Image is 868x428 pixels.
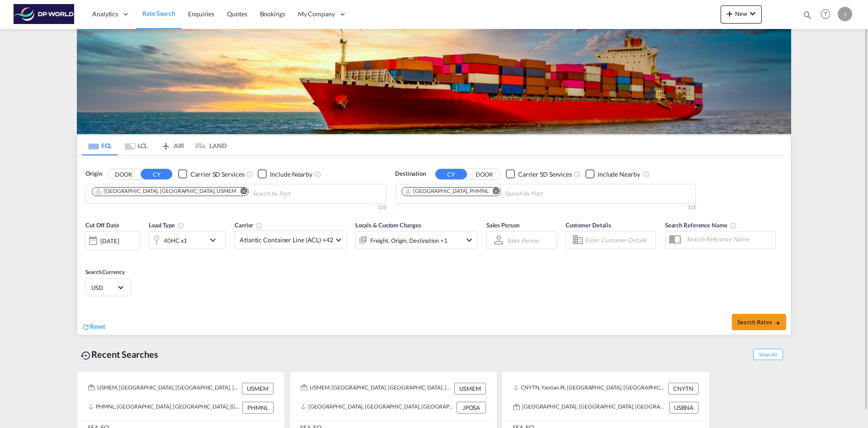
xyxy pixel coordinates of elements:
div: Carrier SD Services [190,170,244,179]
div: 40HC x1icon-chevron-down [149,231,226,249]
md-chips-wrap: Chips container. Use arrow keys to select chips. [90,184,342,201]
md-checkbox: Checkbox No Ink [585,169,640,179]
md-tab-item: AIR [154,135,190,155]
span: Locals & Custom Charges [355,221,421,229]
span: Load Type [149,221,184,229]
md-tab-item: FCL [82,135,118,155]
div: PHMNL [242,402,274,414]
md-icon: icon-magnify [802,10,812,20]
div: J [838,7,852,21]
md-checkbox: Checkbox No Ink [258,169,312,179]
div: USMEM [454,383,486,394]
button: Remove [235,188,248,197]
md-icon: Unchecked: Search for CY (Container Yard) services for all selected carriers.Checked : Search for... [246,171,253,178]
md-icon: icon-airplane [160,140,171,147]
div: Press delete to remove this chip. [95,188,238,195]
span: Customer Details [566,221,611,229]
div: 1/3 [395,204,696,212]
img: c08ca190194411f088ed0f3ba295208c.png [14,4,75,24]
span: Rate Search [142,10,175,17]
button: DOOR [108,169,139,179]
div: Freight Origin Destination Factory Stuffing [370,234,448,247]
div: Press delete to remove this chip. [405,188,491,195]
md-icon: Unchecked: Ignores neighbouring ports when fetching rates.Checked : Includes neighbouring ports w... [643,171,650,178]
md-icon: icon-chevron-down [208,235,223,245]
input: Search Reference Name [682,232,775,246]
md-icon: icon-information-outline [177,222,184,229]
span: Destination [395,169,426,178]
div: Recent Searches [77,344,162,365]
md-tab-item: LCL [118,135,154,155]
md-select: Select Currency: $ USDUnited States Dollar [90,281,126,294]
md-icon: icon-chevron-down [747,8,758,19]
div: icon-magnify [802,10,812,24]
span: Cut Off Date [85,221,119,229]
div: USMEM [242,383,274,394]
span: Show All [753,349,783,360]
md-icon: icon-arrow-right [774,320,781,326]
md-pagination-wrapper: Use the left and right arrow keys to navigate between tabs [82,135,226,155]
div: [DATE] [85,231,140,250]
img: LCL+%26+FCL+BACKGROUND.png [77,29,791,134]
div: Freight Origin Destination Factory Stuffingicon-chevron-down [355,231,477,249]
span: Reset [90,322,105,330]
button: DOOR [468,169,500,179]
button: Search Ratesicon-arrow-right [732,314,786,330]
div: USMEM, Memphis, TN, United States, North America, Americas [301,383,452,394]
span: Bookings [260,10,285,18]
div: Memphis, TN, USMEM [95,188,236,195]
div: Help [818,6,838,23]
span: Help [818,6,833,22]
span: My Company [298,10,335,19]
span: Origin [85,169,102,178]
md-icon: icon-chevron-down [464,235,475,245]
div: Include Nearby [598,170,640,179]
md-select: Sales Person [506,234,540,247]
md-checkbox: Checkbox No Ink [178,169,244,179]
md-icon: icon-backup-restore [80,350,91,361]
button: CY [141,169,172,179]
div: Include Nearby [270,170,312,179]
span: USD [91,284,117,292]
span: Analytics [92,10,118,19]
md-icon: icon-refresh [82,323,90,331]
div: 40HC x1 [164,234,187,247]
div: CNYTN [668,383,698,394]
span: Search Rates [737,318,781,326]
span: Carrier [235,221,263,229]
div: CNYTN, Yantian Pt, China, Greater China & Far East Asia, Asia Pacific [513,383,666,394]
button: Remove [487,188,500,197]
input: Enter Customer Details [585,233,653,247]
span: Sales Person [486,221,519,229]
div: JPOSA, Osaka, Japan, Greater China & Far East Asia, Asia Pacific [301,402,454,414]
md-datepicker: Select [85,249,92,261]
div: OriginDOOR CY Checkbox No InkUnchecked: Search for CY (Container Yard) services for all selected ... [77,156,791,335]
span: Atlantic Container Line (ACL) +42 [240,236,333,245]
md-icon: Your search will be saved by the below given name [730,222,737,229]
div: Manila, PHMNL [405,188,489,195]
div: USBNA, Nashville, TN, United States, North America, Americas [513,402,667,414]
md-tab-item: LAND [190,135,226,155]
div: USBNA [669,402,698,414]
button: CY [435,169,467,179]
span: Search Reference Name [665,221,737,229]
div: icon-refreshReset [82,322,105,332]
md-icon: The selected Trucker/Carrierwill be displayed in the rate results If the rates are from another f... [255,222,263,229]
md-chips-wrap: Chips container. Use arrow keys to select chips. [400,184,594,201]
div: JPOSA [457,402,486,414]
md-icon: Unchecked: Ignores neighbouring ports when fetching rates.Checked : Includes neighbouring ports w... [314,171,321,178]
button: icon-plus 400-fgNewicon-chevron-down [721,5,762,24]
span: Quotes [227,10,247,18]
div: 1/3 [85,204,386,212]
span: New [724,10,758,17]
div: [DATE] [100,237,119,245]
span: Enquiries [188,10,214,18]
div: Carrier SD Services [518,170,572,179]
span: Search Currency [85,269,125,275]
md-icon: icon-plus 400-fg [724,8,735,19]
div: PHMNL, Manila, Philippines, South East Asia, Asia Pacific [88,402,240,414]
md-checkbox: Checkbox No Ink [506,169,572,179]
div: USMEM, Memphis, TN, United States, North America, Americas [88,383,240,394]
input: Chips input. [252,187,338,201]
